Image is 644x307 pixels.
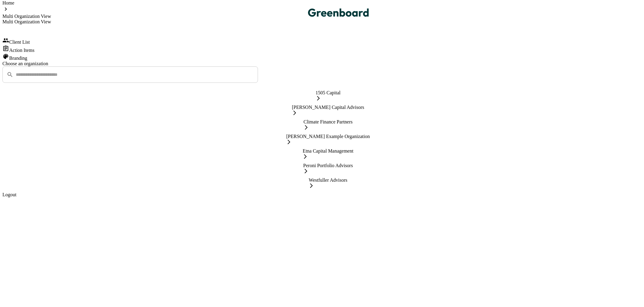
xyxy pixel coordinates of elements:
div: Westfuller Advisors [309,177,347,183]
div: [PERSON_NAME] Capital Advisors [292,105,364,110]
div: Multi Organization View [2,19,51,25]
div: Logout [2,192,642,197]
div: Home [2,0,51,6]
div: Branding [2,53,642,61]
div: Climate Finance Partners [303,119,353,125]
div: Choose an organization [2,61,642,66]
div: Action Items [2,45,642,53]
div: Multi Organization View [2,14,51,19]
img: Dziura Compliance Consulting, LLC [308,8,369,17]
div: Client List [2,37,642,45]
div: Etna Capital Management [303,148,353,154]
div: 1505 Capital [316,90,341,96]
div: [PERSON_NAME] Example Organization [286,134,370,139]
div: consultant-dashboard__filter-organizations-search-bar [2,66,258,83]
div: Peroni Portfolio Advisors [303,163,353,168]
